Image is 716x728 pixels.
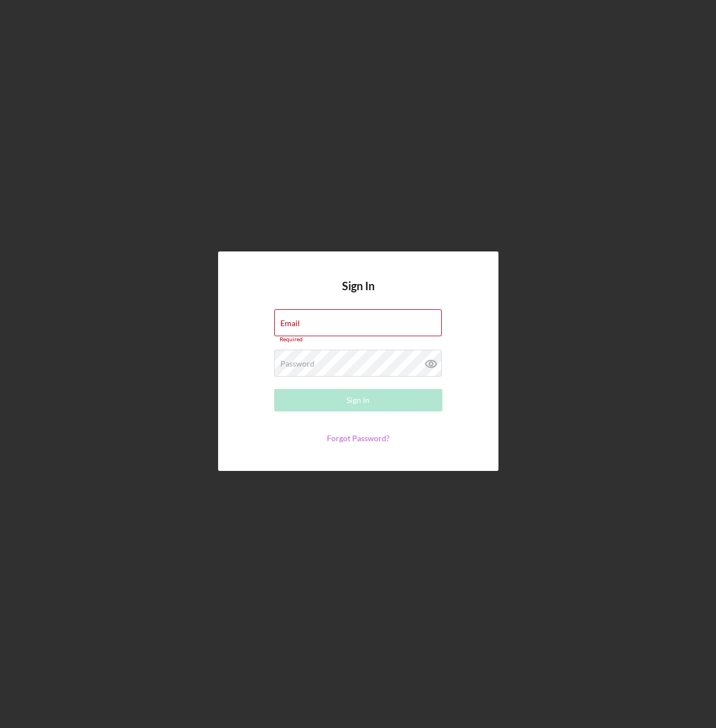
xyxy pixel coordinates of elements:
a: Forgot Password? [327,433,390,443]
label: Password [280,359,315,368]
h4: Sign In [342,280,375,309]
div: Sign In [347,389,369,411]
button: Sign In [274,389,442,411]
label: Email [280,319,300,328]
div: Required [274,336,442,343]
